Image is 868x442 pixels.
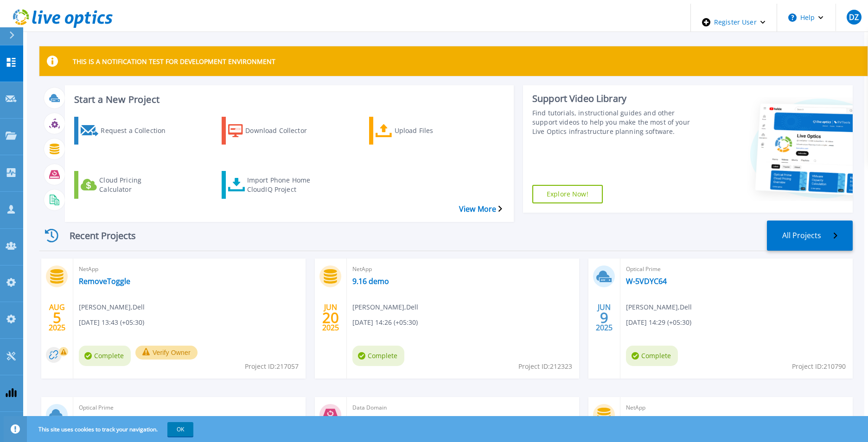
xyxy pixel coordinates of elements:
a: W-5VDYC64 [626,277,667,286]
span: DZ [849,13,859,21]
span: [DATE] 13:43 (+05:30) [79,317,144,328]
span: 9 [600,314,608,322]
a: 9.16 demo [352,277,389,286]
a: Cloud Pricing Calculator [74,171,186,199]
div: JUN 2025 [595,301,613,335]
a: Explore Now! [532,185,603,203]
button: OK [167,422,193,436]
span: [DATE] 14:29 (+05:30) [626,317,691,328]
a: RemoveToggle [79,277,130,286]
span: Complete [352,346,404,366]
a: Upload Files [369,117,481,145]
a: Download Collector [222,117,334,145]
span: Project ID: 217057 [245,361,299,372]
span: Project ID: 212323 [518,361,572,372]
span: Complete [626,346,678,366]
p: THIS IS A NOTIFICATION TEST FOR DEVELOPMENT ENVIRONMENT [73,57,275,66]
span: Data Domain [352,403,574,413]
span: Optical Prime [626,264,847,274]
div: Import Phone Home CloudIQ Project [247,173,321,196]
a: Request a Collection [74,117,186,145]
span: 5 [53,314,61,322]
span: NetApp [79,264,300,274]
div: Find tutorials, instructional guides and other support videos to help you make the most of your L... [532,108,700,136]
span: [PERSON_NAME] , Dell [352,302,418,312]
span: Project ID: 210790 [792,361,846,372]
a: W-5VDYC64 [79,415,120,424]
a: Demo [626,415,647,424]
div: Download Collector [245,119,319,142]
div: Support Video Library [532,93,700,105]
div: Request a Collection [101,119,175,142]
span: Optical Prime [79,403,300,413]
span: [DATE] 14:26 (+05:30) [352,317,418,328]
div: Recent Projects [39,224,151,247]
span: [PERSON_NAME] , Dell [79,302,145,312]
h3: Start a New Project [74,95,502,105]
div: Cloud Pricing Calculator [99,173,173,196]
div: Upload Files [395,119,469,142]
a: APM00223613666 [352,415,414,424]
span: Complete [79,346,131,366]
a: All Projects [767,221,853,251]
span: [PERSON_NAME] , Dell [626,302,692,312]
div: AUG 2025 [48,301,66,335]
div: JUN 2025 [322,301,339,335]
span: 20 [322,314,339,322]
span: NetApp [352,264,574,274]
a: View More [459,205,502,214]
div: Register User [691,4,777,41]
button: Verify Owner [135,346,198,360]
span: This site uses cookies to track your navigation. [29,422,193,436]
span: NetApp [626,403,847,413]
button: Help [777,4,835,32]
